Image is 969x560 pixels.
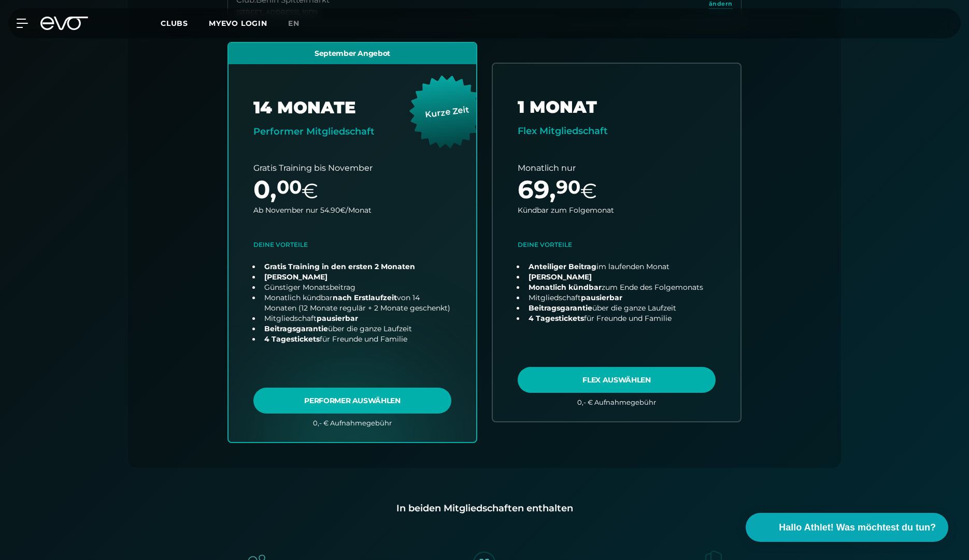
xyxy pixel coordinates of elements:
a: choose plan [493,64,740,421]
div: In beiden Mitgliedschaften enthalten [145,501,824,515]
span: en [288,19,300,28]
a: Clubs [161,18,209,28]
span: Clubs [161,19,188,28]
a: MYEVO LOGIN [209,19,267,28]
a: en [288,18,312,30]
a: choose plan [229,43,476,443]
button: Hallo Athlet! Was möchtest du tun? [746,513,948,542]
span: Hallo Athlet! Was möchtest du tun? [779,521,936,535]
